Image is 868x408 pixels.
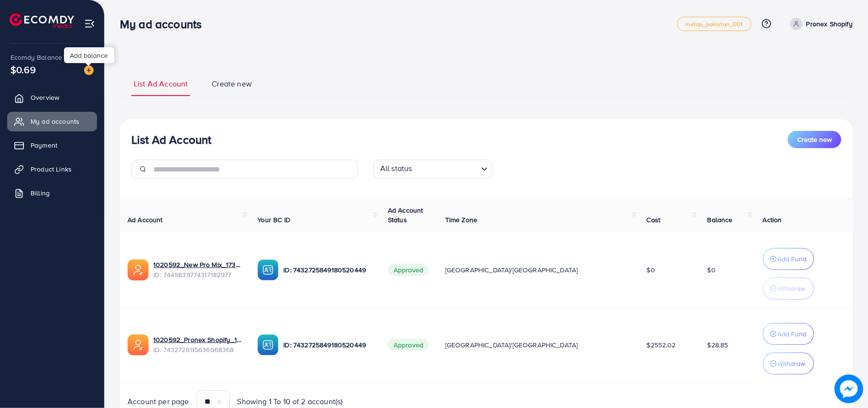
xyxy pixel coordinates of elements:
[10,13,74,28] img: logo
[11,63,36,76] span: $0.69
[7,183,97,203] a: Billing
[153,335,242,354] div: <span class='underline'>1020592_Pronex Shopify_1730566414571</span></br>7432726115636068368
[445,340,578,350] span: [GEOGRAPHIC_DATA]/[GEOGRAPHIC_DATA]
[445,215,477,225] span: Time Zone
[797,135,832,144] span: Create new
[153,260,242,279] div: <span class='underline'>1020592_New Pro Mix_1734550996535</span></br>7449839774317182977
[415,161,477,176] input: Search for option
[153,260,242,269] a: 1020592_New Pro Mix_1734550996535
[120,17,209,31] h3: My ad accounts
[153,335,242,344] a: 1020592_Pronex Shopify_1730566414571
[763,248,814,270] button: Add Fund
[128,215,163,225] span: Ad Account
[128,259,149,280] img: ic-ads-acc.e4c84228.svg
[31,117,79,126] span: My ad accounts
[707,215,733,225] span: Balance
[647,215,661,225] span: Cost
[763,278,814,300] button: Withdraw
[763,353,814,375] button: Withdraw
[257,334,279,355] img: ic-ba-acc.ded83a64.svg
[212,78,252,89] span: Create new
[128,396,189,407] span: Account per page
[707,265,716,275] span: $0
[778,283,805,294] p: Withdraw
[778,253,807,265] p: Add Fund
[7,160,97,179] a: Product Links
[778,328,807,340] p: Add Fund
[11,53,62,62] span: Ecomdy Balance
[7,88,97,107] a: Overview
[153,270,242,279] span: ID: 7449839774317182977
[7,112,97,131] a: My ad accounts
[388,264,429,276] span: Approved
[153,345,242,354] span: ID: 7432726115636068368
[685,21,743,27] span: metap_pakistan_001
[128,334,149,355] img: ic-ads-acc.e4c84228.svg
[64,47,114,63] div: Add balance
[763,323,814,345] button: Add Fund
[373,160,493,179] div: Search for option
[647,340,676,350] span: $2552.02
[131,133,211,147] h3: List Ad Account
[31,164,72,174] span: Product Links
[647,265,655,275] span: $0
[388,205,423,225] span: Ad Account Status
[835,375,863,403] img: image
[707,340,729,350] span: $28.85
[786,18,853,30] a: Pronex Shopify
[378,161,414,176] span: All status
[257,215,290,225] span: Your BC ID
[283,339,372,351] p: ID: 7432725849180520449
[283,264,372,276] p: ID: 7432725849180520449
[134,78,188,89] span: List Ad Account
[677,17,751,31] a: metap_pakistan_001
[31,93,59,102] span: Overview
[763,215,782,225] span: Action
[788,131,841,148] button: Create new
[257,259,279,280] img: ic-ba-acc.ded83a64.svg
[778,358,805,369] p: Withdraw
[806,18,853,30] p: Pronex Shopify
[237,396,343,407] span: Showing 1 To 10 of 2 account(s)
[31,188,50,198] span: Billing
[445,265,578,275] span: [GEOGRAPHIC_DATA]/[GEOGRAPHIC_DATA]
[7,136,97,155] a: Payment
[388,339,429,351] span: Approved
[84,18,95,29] img: menu
[31,140,57,150] span: Payment
[84,65,94,75] img: image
